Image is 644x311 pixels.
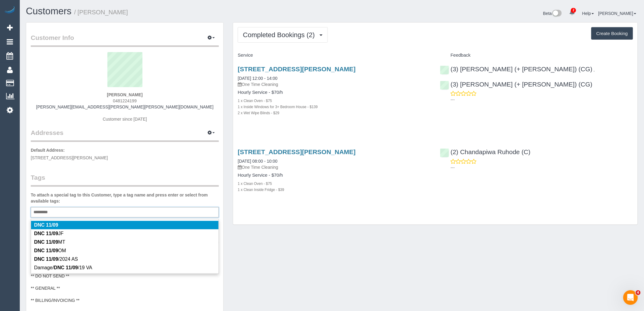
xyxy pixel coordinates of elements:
span: Completed Bookings (2) [243,31,318,39]
span: Customer since [DATE] [103,117,147,122]
span: , [594,67,595,72]
a: (3) [PERSON_NAME] (+ [PERSON_NAME]) (CG) [440,65,593,72]
a: (2) Chandapiwa Ruhode (C) [440,148,531,155]
a: Customers [26,6,72,16]
p: One Time Cleaning [238,81,431,87]
h4: Hourly Service - $70/h [238,90,431,95]
span: 4 [636,290,641,295]
em: DNC 11/09 [34,256,58,262]
span: Damage/ /19 VA [34,265,92,270]
img: Automaid Logo [4,6,16,15]
em: DNC 11/09 [34,248,58,253]
a: Help [582,11,594,16]
em: DNC 11/09 [54,265,78,270]
p: --- [451,97,633,103]
em: DNC 11/09 [34,222,58,228]
a: Beta [543,11,562,16]
small: 1 x Clean Oven - $75 [238,182,272,186]
label: To attach a special tag to this Customer, type a tag name and press enter or select from availabl... [31,192,219,204]
img: New interface [552,10,562,18]
em: DNC 11/09 [34,231,58,236]
a: [PERSON_NAME][EMAIL_ADDRESS][PERSON_NAME][PERSON_NAME][DOMAIN_NAME] [36,104,214,109]
span: [STREET_ADDRESS][PERSON_NAME] [31,155,108,160]
small: 1 x Clean Inside Fridge - $39 [238,188,284,192]
a: [STREET_ADDRESS][PERSON_NAME] [238,65,355,72]
legend: Tags [31,173,219,187]
small: / [PERSON_NAME] [74,9,128,16]
a: 2 [566,6,578,19]
small: 1 x Inside Windows for 3+ Bedroom House - $139 [238,105,318,109]
a: [DATE] 12:00 - 14:00 [238,76,277,81]
a: [PERSON_NAME] [598,11,636,16]
a: [DATE] 08:00 - 10:00 [238,159,277,164]
strong: [PERSON_NAME] [107,92,142,97]
button: Completed Bookings (2) [238,27,328,43]
span: 0481224199 [113,98,137,103]
h4: Service [238,53,431,58]
span: 2 [571,8,576,13]
small: 1 x Clean Oven - $75 [238,99,272,103]
h4: Feedback [440,53,633,58]
iframe: Intercom live chat [623,290,638,305]
em: DNC 11/09 [34,239,58,245]
label: Default Address: [31,147,65,153]
span: JF [34,231,64,236]
small: 2 x Wet Wipe Blinds - $29 [238,111,279,115]
span: OM [34,248,66,253]
legend: Customer Info [31,33,219,47]
p: One Time Cleaning [238,164,431,170]
a: [STREET_ADDRESS][PERSON_NAME] [238,148,355,155]
span: MT [34,239,65,245]
h4: Hourly Service - $70/h [238,173,431,178]
a: (3) [PERSON_NAME] (+ [PERSON_NAME]) (CG) [440,81,593,88]
button: Create Booking [591,27,633,40]
span: /2024 AS [34,256,78,262]
p: --- [451,164,633,171]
